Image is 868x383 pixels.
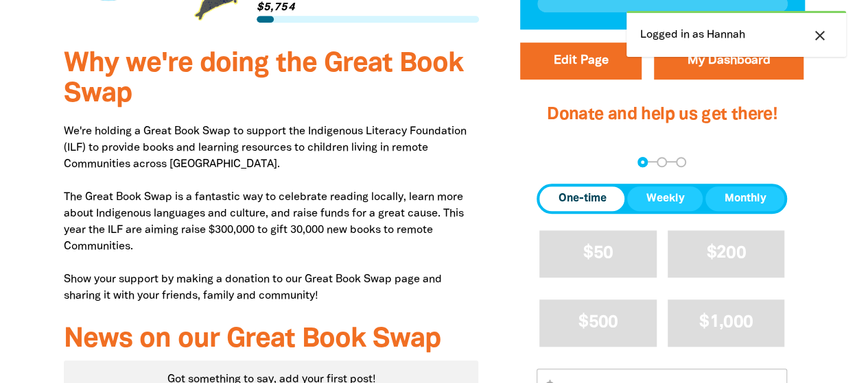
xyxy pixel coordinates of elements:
button: Navigate to step 2 of 3 to enter your details [657,157,667,167]
button: Navigate to step 1 of 3 to enter your donation amount [637,157,648,167]
button: Monthly [705,186,784,211]
span: Weekly [646,190,684,207]
button: close [808,27,832,45]
button: Weekly [627,186,703,211]
button: $50 [539,230,657,277]
span: $1,000 [699,314,753,330]
button: One-time [539,186,624,211]
span: One-time [558,190,606,207]
div: Logged in as Hannah [626,11,846,57]
p: We're holding a Great Book Swap to support the Indigenous Literacy Foundation (ILF) to provide bo... [64,123,479,304]
span: Donate and help us get there! [547,107,777,123]
button: Navigate to step 3 of 3 to enter your payment details [676,157,686,167]
span: $200 [707,245,746,261]
button: $1,000 [668,299,785,347]
span: $50 [583,245,613,261]
button: $500 [539,299,657,347]
span: Monthly [724,190,766,207]
i: close [812,27,828,44]
span: $500 [578,314,618,330]
button: $200 [668,230,785,277]
div: Donation frequency [537,184,787,214]
span: Why we're doing the Great Book Swap [64,51,463,107]
h3: News on our Great Book Swap [64,325,479,355]
button: Edit Page [520,42,642,79]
